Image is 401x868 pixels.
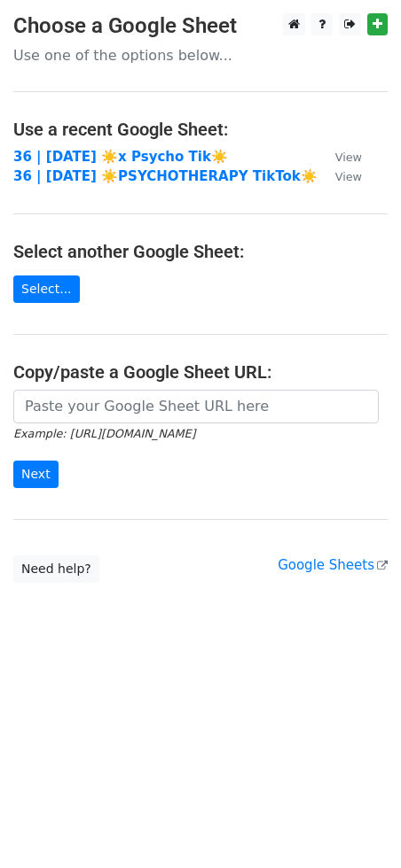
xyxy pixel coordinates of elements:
[335,151,362,164] small: View
[13,555,99,583] a: Need help?
[278,557,388,573] a: Google Sheets
[335,170,362,183] small: View
[13,13,388,39] h3: Choose a Google Sheet
[13,461,59,488] input: Next
[13,390,379,423] input: Paste your Google Sheet URL here
[13,46,388,65] p: Use one of the options below...
[13,119,388,140] h4: Use a recent Google Sheet:
[13,241,388,262] h4: Select another Google Sheet:
[318,168,362,184] a: View
[13,361,388,383] h4: Copy/paste a Google Sheet URL:
[13,275,80,303] a: Select...
[13,427,195,440] small: Example: [URL][DOMAIN_NAME]
[13,168,318,184] a: 36 | [DATE] ☀️PSYCHOTHERAPY TikTok☀️
[13,149,228,165] a: 36 | [DATE] ☀️x Psycho Tik☀️
[318,149,362,165] a: View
